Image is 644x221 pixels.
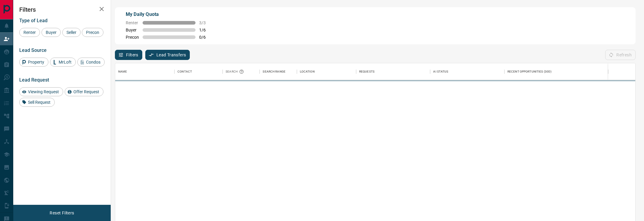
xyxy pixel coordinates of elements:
[21,30,38,35] span: Renter
[260,63,297,80] div: Search Range
[115,50,142,60] button: Filters
[126,28,139,32] span: Buyer
[77,58,105,67] div: Condos
[115,63,174,80] div: Name
[19,6,105,13] h2: Filters
[19,77,49,83] span: Lead Request
[62,28,81,37] div: Seller
[430,63,504,80] div: AI Status
[433,63,448,80] div: AI Status
[263,63,285,80] div: Search Range
[26,60,46,64] span: Property
[226,63,245,80] div: Search
[26,100,53,105] span: Sell Request
[177,63,192,80] div: Contact
[82,28,103,37] div: Precon
[19,58,48,67] div: Property
[126,20,139,25] span: Renter
[19,98,55,107] div: Sell Request
[199,35,212,40] span: 0 / 6
[19,28,40,37] div: Renter
[356,63,430,80] div: Requests
[44,30,59,35] span: Buyer
[71,89,101,94] span: Offer Request
[19,18,48,23] span: Type of Lead
[50,58,76,67] div: MrLoft
[19,87,63,96] div: Viewing Request
[297,63,356,80] div: Location
[199,28,212,32] span: 1 / 6
[64,30,79,35] span: Seller
[359,63,374,80] div: Requests
[46,208,78,218] button: Reset Filters
[507,63,552,80] div: Recent Opportunities (30d)
[504,63,608,80] div: Recent Opportunities (30d)
[126,35,139,40] span: Precon
[199,20,212,25] span: 3 / 3
[42,28,61,37] div: Buyer
[57,60,74,64] span: MrLoft
[84,60,103,64] span: Condos
[145,50,190,60] button: Lead Transfers
[84,30,101,35] span: Precon
[126,11,212,18] p: My Daily Quota
[300,63,315,80] div: Location
[26,89,61,94] span: Viewing Request
[174,63,223,80] div: Contact
[118,63,127,80] div: Name
[19,47,47,53] span: Lead Source
[65,87,103,96] div: Offer Request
